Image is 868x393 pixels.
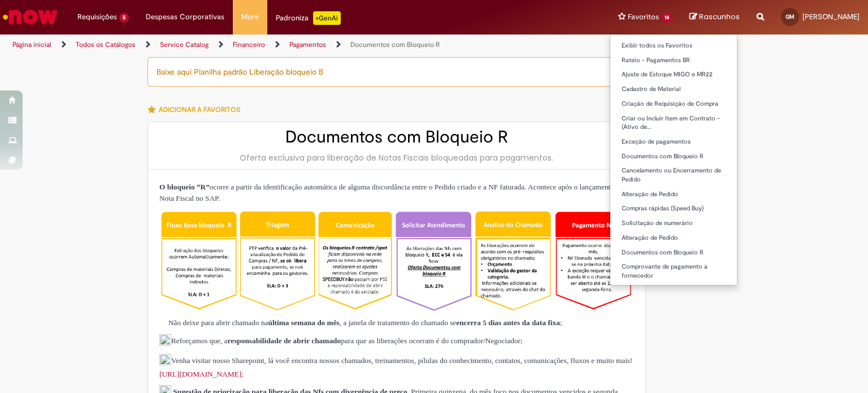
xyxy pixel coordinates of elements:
a: Cadastro de Material [610,83,737,96]
a: Ajuste de Estoque MIGO e MR22 [610,68,737,81]
a: Página inicial [12,40,51,49]
a: Cancelamento ou Encerramento de Pedido [610,165,737,185]
span: Não deixe para abrir chamado na , a janela de tratamento do chamado se ; [159,318,562,327]
p: +GenAi [313,11,341,25]
span: Requisições [77,11,117,23]
span: Rascunhos [699,11,740,22]
span: Reforçamos que, a para que as liberações ocorram é do comprador/Negociador; [159,336,523,345]
span: Venha visitar nosso Sharepoint, lá você encontra nossos chamados, treinamentos, pílulas do conhec... [159,356,633,378]
div: Padroniza [276,11,341,25]
a: Rascunhos [689,12,740,23]
img: ServiceNow [1,6,59,28]
strong: encerra 5 dias antes da data fixa [456,318,560,327]
a: Exibir todos os Favoritos [610,40,737,52]
div: Baixe aqui Planilha padrão Liberação bloqueio B [147,57,646,87]
span: 5 [119,13,129,23]
span: Favoritos [628,11,659,23]
a: Documentos com Bloqueio R [610,247,737,259]
img: sys_attachment.do [159,334,171,348]
a: Criar ou Incluir Item em Contrato - (Ativo de… [610,113,737,133]
a: Documentos com Bloqueio R [610,150,737,163]
a: Todos os Catálogos [76,40,136,49]
strong: última semana do mês [268,318,340,327]
a: Solicitação de numerário [610,217,737,230]
ul: Trilhas de página [8,34,570,55]
a: Criação de Requisição de Compra [610,98,737,110]
span: Adicionar a Favoritos [159,105,240,114]
a: Alteração de Pedido [610,232,737,244]
a: Alteração de Pedido [610,188,737,201]
a: Financeiro [233,40,265,49]
a: Documentos com Bloqueio R [350,40,440,49]
img: sys_attachment.do [159,318,168,329]
div: Oferta exclusiva para liberação de Notas Fiscais bloqueadas para pagamentos. [159,152,634,163]
span: GM [785,13,795,20]
span: More [241,11,259,23]
span: ocorre a partir da identificação automática de alguma discordância entre o Pedido criado e a NF f... [159,183,623,202]
span: Despesas Corporativas [146,11,224,23]
span: [PERSON_NAME] [802,12,860,21]
a: Comprovante de pagamento a fornecedor [610,261,737,282]
strong: O bloqueio “R” [159,183,210,191]
a: Compras rápidas (Speed Buy) [610,202,737,215]
a: Pagamentos [289,40,326,49]
a: Exceção de pagamentos [610,136,737,148]
strong: responsabilidade de abrir chamado [228,336,341,345]
a: [URL][DOMAIN_NAME] [159,370,241,378]
a: Rateio - Pagamentos BR [610,54,737,67]
img: sys_attachment.do [159,354,171,368]
span: 14 [661,13,672,23]
h2: Documentos com Bloqueio R [159,128,634,146]
button: Adicionar a Favoritos [147,98,246,122]
ul: Favoritos [610,34,737,286]
a: Service Catalog [160,40,209,49]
